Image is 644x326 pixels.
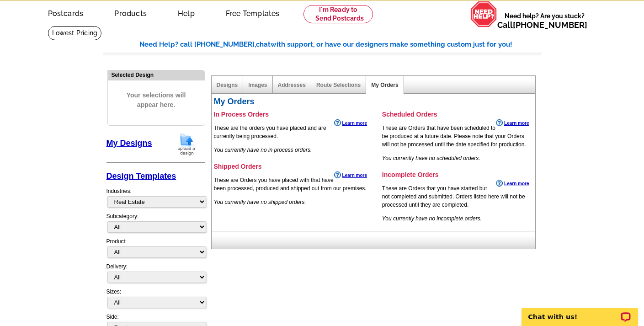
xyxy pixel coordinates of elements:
[214,199,306,205] em: You currently have no shipped orders.
[214,147,312,153] em: You currently have no in process orders.
[516,297,644,326] iframe: LiveChat chat widget
[217,82,238,88] a: Designs
[382,124,532,149] p: These are Orders that have been scheduled to be produced at a future date. Please note that your ...
[470,1,497,27] img: help
[106,171,176,181] a: Design Templates
[497,20,587,30] span: Call
[382,171,532,179] h3: Incomplete Orders
[334,119,367,127] a: Learn more
[108,70,205,79] div: Selected Design
[106,182,205,212] div: Industries:
[115,81,198,119] span: Your selections will appear here.
[371,82,398,88] a: My Orders
[106,288,205,313] div: Sizes:
[513,20,587,30] a: [PHONE_NUMBER]
[496,180,529,187] a: Learn more
[497,11,592,30] span: Need help? Are you stuck?
[214,110,370,118] h3: In Process Orders
[106,237,205,262] div: Product:
[175,133,198,156] img: upload-design
[334,171,367,179] a: Learn more
[382,110,532,118] h3: Scheduled Orders
[382,215,482,222] em: You currently have no incomplete orders.
[106,262,205,288] div: Delivery:
[214,124,370,140] p: These are the orders you have placed and are currently being processed.
[382,184,532,209] p: These are Orders that you have started but not completed and submitted. Orders listed here will n...
[139,39,542,50] div: Need Help? call [PHONE_NUMBER], with support, or have our designers make something custom just fo...
[163,2,209,23] a: Help
[100,2,161,23] a: Products
[211,2,294,23] a: Free Templates
[214,176,370,192] p: These are Orders you have placed with that have been processed, produced and shipped out from our...
[256,40,271,48] span: chat
[496,119,529,127] a: Learn more
[214,162,370,171] h3: Shipped Orders
[33,2,98,23] a: Postcards
[214,97,532,107] h2: My Orders
[106,212,205,237] div: Subcategory:
[106,139,152,148] a: My Designs
[248,82,267,88] a: Images
[382,155,480,161] em: You currently have no scheduled orders.
[278,82,306,88] a: Addresses
[316,82,361,88] a: Route Selections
